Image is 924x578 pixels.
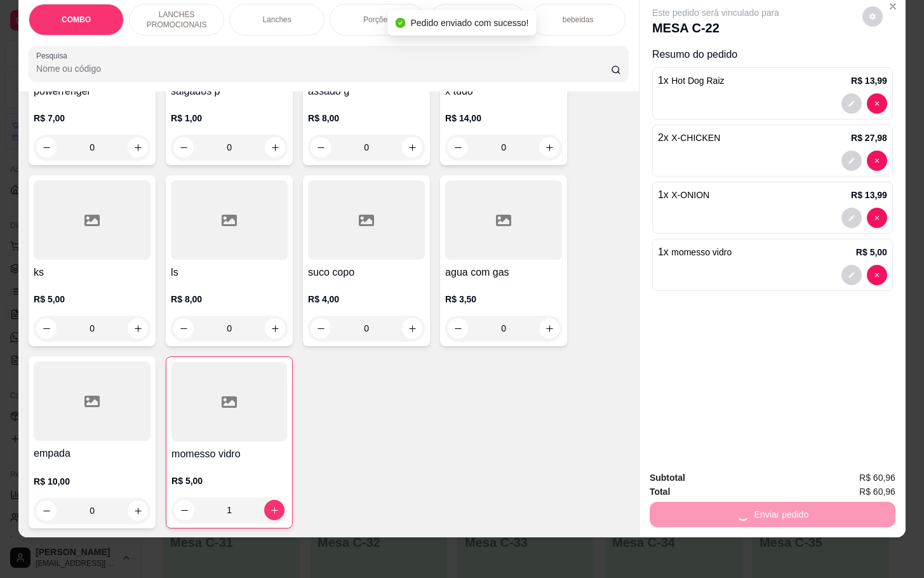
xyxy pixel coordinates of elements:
span: R$ 60,96 [859,471,895,485]
p: R$ 5,00 [856,246,887,259]
button: increase-product-quantity [402,318,422,339]
p: R$ 13,99 [851,74,887,87]
button: increase-product-quantity [128,501,148,521]
p: R$ 5,00 [171,474,287,487]
button: decrease-product-quantity [862,6,883,27]
p: Resumo do pedido [652,47,893,62]
h4: salgados p [171,84,288,99]
button: increase-product-quantity [128,137,148,158]
p: R$ 14,00 [445,112,562,124]
p: bebeidas [563,15,594,25]
h4: assado g [308,84,425,99]
h4: momesso vidro [171,447,287,462]
button: increase-product-quantity [265,137,285,158]
button: decrease-product-quantity [174,500,194,520]
h4: ls [171,265,288,280]
p: Lanches [262,15,291,25]
button: increase-product-quantity [539,318,559,339]
button: decrease-product-quantity [841,208,862,228]
button: decrease-product-quantity [867,93,887,114]
button: increase-product-quantity [402,137,422,158]
p: R$ 3,50 [445,293,562,306]
button: increase-product-quantity [265,318,285,339]
strong: Total [650,487,670,497]
span: X-CHICKEN [671,133,720,143]
button: decrease-product-quantity [448,137,468,158]
button: decrease-product-quantity [841,93,862,114]
h4: ks [34,265,151,280]
button: decrease-product-quantity [36,318,57,339]
button: decrease-product-quantity [311,137,331,158]
p: R$ 10,00 [34,475,151,488]
h4: powerrenger [34,84,151,99]
button: decrease-product-quantity [841,151,862,171]
button: decrease-product-quantity [841,265,862,285]
span: R$ 60,96 [859,485,895,499]
span: check-circle [396,18,406,28]
p: Porções [363,15,391,25]
p: 1 x [658,187,709,203]
p: COMBO [62,15,91,25]
input: Pesquisa [36,62,611,75]
p: R$ 7,00 [34,112,151,124]
p: R$ 8,00 [308,112,425,124]
button: decrease-product-quantity [867,151,887,171]
span: momesso vidro [671,247,732,257]
p: LANCHES PROMOCIONAIS [140,10,213,30]
button: decrease-product-quantity [867,265,887,285]
button: increase-product-quantity [539,137,559,158]
button: decrease-product-quantity [448,318,468,339]
span: Hot Dog Raiz [671,76,724,86]
strong: Subtotal [650,473,685,483]
button: increase-product-quantity [128,318,148,339]
h4: empada [34,446,151,461]
p: Este pedido será vinculado para [652,6,779,19]
p: R$ 27,98 [851,131,887,144]
p: 2 x [658,130,720,145]
p: R$ 1,00 [171,112,288,124]
button: increase-product-quantity [264,500,285,520]
label: Pesquisa [36,50,72,61]
button: decrease-product-quantity [311,318,331,339]
h4: agua com gas [445,265,562,280]
h4: x tudo [445,84,562,99]
p: 1 x [658,73,725,88]
p: R$ 13,99 [851,189,887,201]
p: R$ 4,00 [308,293,425,306]
span: Pedido enviado com sucesso! [411,18,529,28]
button: decrease-product-quantity [36,137,57,158]
p: 1 x [658,245,732,260]
button: decrease-product-quantity [173,137,194,158]
button: decrease-product-quantity [173,318,194,339]
p: MESA C-22 [652,19,779,37]
span: X-ONION [671,190,709,200]
h4: suco copo [308,265,425,280]
button: decrease-product-quantity [867,208,887,228]
p: R$ 8,00 [171,293,288,306]
button: decrease-product-quantity [36,501,57,521]
p: R$ 5,00 [34,293,151,306]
